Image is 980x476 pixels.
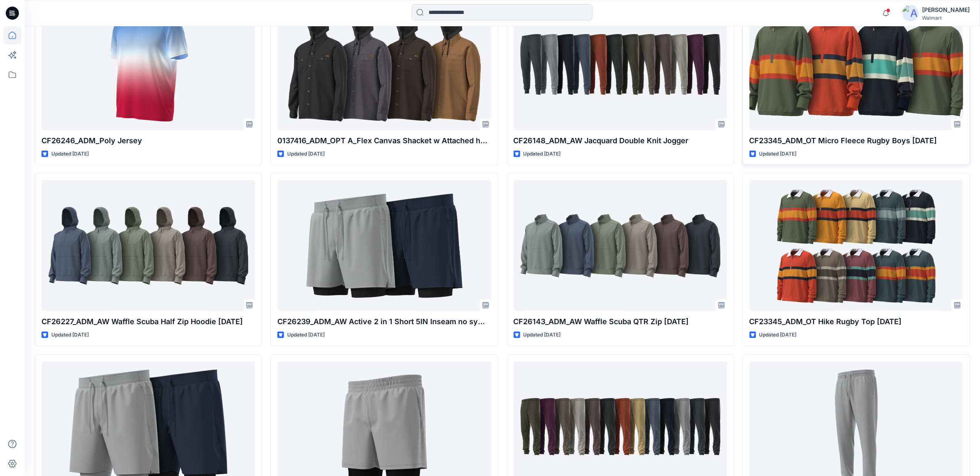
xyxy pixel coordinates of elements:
a: CF26227_ADM_AW Waffle Scuba Half Zip Hoodie 29SEP25 [42,180,255,311]
div: [PERSON_NAME] [922,5,970,15]
p: 0137416_ADM_OPT A_Flex Canvas Shacket w Attached hooded Fleece Bib [DATE] [277,135,491,146]
p: CF23345_ADM_OT Hike Rugby Top [DATE] [749,316,963,327]
p: Updated [DATE] [523,331,561,339]
p: Updated [DATE] [51,331,89,339]
p: Updated [DATE] [51,150,89,158]
p: CF26148_ADM_AW Jacquard Double Knit Jogger [514,135,727,146]
a: CF23345_ADM_OT Hike Rugby Top 29SEP25 [749,180,963,311]
p: Updated [DATE] [287,331,325,339]
p: CF26239_ADM_AW Active 2 in 1 Short 5IN Inseam no symetry [277,316,491,327]
p: Updated [DATE] [523,150,561,158]
a: CF26239_ADM_AW Active 2 in 1 Short 5IN Inseam no symetry [277,180,491,311]
p: Updated [DATE] [759,150,797,158]
p: CF26246_ADM_Poly Jersey [42,135,255,146]
p: CF26227_ADM_AW Waffle Scuba Half Zip Hoodie [DATE] [42,316,255,327]
a: CF26143_ADM_AW Waffle Scuba QTR Zip 29SEP25 [514,180,727,311]
p: CF26143_ADM_AW Waffle Scuba QTR Zip [DATE] [514,316,727,327]
p: Updated [DATE] [287,150,325,158]
p: CF23345_ADM_OT Micro Fleece Rugby Boys [DATE] [749,135,963,146]
div: Walmart [922,15,970,21]
img: avatar [902,5,919,21]
p: Updated [DATE] [759,331,797,339]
